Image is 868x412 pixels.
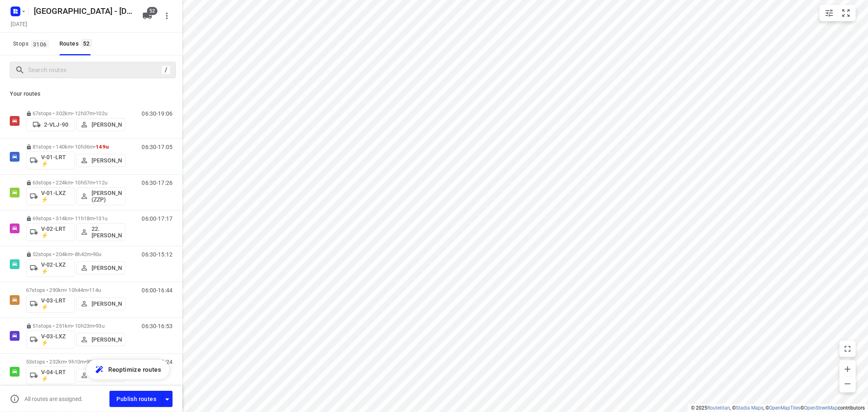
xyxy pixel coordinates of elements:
[77,297,125,310] button: [PERSON_NAME]
[162,66,171,75] div: /
[116,394,156,404] span: Publish routes
[26,359,125,365] p: 53 stops • 232km • 9h10m
[804,405,838,411] a: OpenStreetMap
[769,405,800,411] a: OpenMapTiles
[41,261,71,274] p: V-02-LXZ ⚡
[77,369,125,382] button: [PERSON_NAME]
[92,336,122,343] p: [PERSON_NAME]
[92,157,122,164] p: [PERSON_NAME]
[142,110,173,117] p: 06:30-19:06
[7,19,31,28] h5: Project date
[820,5,856,21] div: small contained button group
[86,359,95,365] span: 90u
[96,323,104,329] span: 93u
[77,187,125,205] button: [PERSON_NAME] (ZZP)
[93,251,101,257] span: 90u
[41,369,71,382] p: V-04-LRT ⚡
[92,190,122,203] p: [PERSON_NAME] (ZZP)
[94,144,96,150] span: •
[41,333,71,346] p: V-03-LXZ ⚡
[92,121,122,128] p: [PERSON_NAME]
[86,360,169,379] button: Reoptimize routes
[26,259,75,277] button: V-02-LXZ ⚡
[142,144,173,150] p: 06:30-17:05
[26,151,75,169] button: V-01-LRT ⚡
[142,323,173,329] p: 06:30-16:53
[26,366,75,384] button: V-04-LRT ⚡
[77,118,125,131] button: [PERSON_NAME]
[28,64,162,77] input: Search routes
[26,180,125,186] p: 63 stops • 224km • 10h57m
[142,287,173,294] p: 06:00-16:44
[41,226,71,239] p: V-02-LRT ⚡
[142,359,173,365] p: 07:15-16:24
[108,364,161,375] span: Reoptimize routes
[147,7,157,15] span: 52
[77,261,125,274] button: [PERSON_NAME]
[10,90,173,98] p: Your routes
[41,297,71,310] p: V-03-LRT ⚡
[96,180,107,186] span: 112u
[94,215,96,221] span: •
[162,394,172,404] div: Driver app settings
[26,295,75,313] button: V-03-LRT ⚡
[691,405,865,411] li: © 2025 , © , © © contributors
[59,39,94,49] div: Routes
[31,40,49,48] span: 3106
[142,180,173,186] p: 06:30-17:26
[92,226,122,239] p: 22. [PERSON_NAME]
[77,223,125,241] button: 22. [PERSON_NAME]
[26,251,125,257] p: 52 stops • 204km • 8h42m
[94,180,96,186] span: •
[159,8,175,24] button: More
[139,8,155,24] button: 52
[81,39,92,47] span: 52
[92,300,122,307] p: [PERSON_NAME]
[109,391,162,407] button: Publish routes
[13,39,51,49] span: Stops
[26,287,125,293] p: 67 stops • 290km • 10h44m
[85,359,86,365] span: •
[91,251,93,257] span: •
[26,118,75,131] button: 2-VLJ-90
[41,154,71,167] p: V-01-LRT ⚡
[838,5,854,21] button: Fit zoom
[94,323,96,329] span: •
[41,190,71,203] p: V-01-LXZ ⚡
[92,265,122,271] p: [PERSON_NAME]
[89,287,101,293] span: 114u
[96,215,107,221] span: 131u
[31,4,136,18] h5: Rename
[77,154,125,167] button: [PERSON_NAME]
[707,405,730,411] a: Routetitan
[24,396,83,402] p: All routes are assigned.
[26,144,125,150] p: 81 stops • 140km • 10h36m
[87,287,89,293] span: •
[77,333,125,346] button: [PERSON_NAME]
[142,251,173,258] p: 06:30-15:12
[821,5,837,21] button: Map settings
[26,110,125,116] p: 67 stops • 302km • 12h37m
[94,110,96,116] span: •
[26,331,75,348] button: V-03-LXZ ⚡
[96,144,109,150] span: 149u
[142,215,173,222] p: 06:00-17:17
[44,121,68,128] p: 2-VLJ-90
[26,215,125,221] p: 69 stops • 314km • 11h18m
[26,187,75,205] button: V-01-LXZ ⚡
[26,323,125,329] p: 51 stops • 251km • 10h23m
[736,405,763,411] a: Stadia Maps
[96,110,107,116] span: 102u
[26,223,75,241] button: V-02-LRT ⚡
